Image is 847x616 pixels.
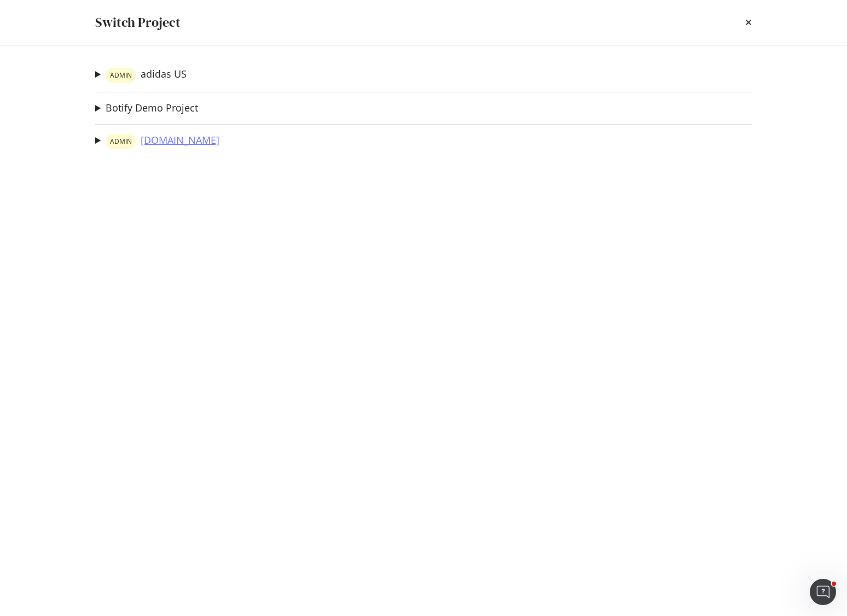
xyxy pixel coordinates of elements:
[106,68,187,83] a: warning labeladidas US
[95,133,219,149] summary: warning label[DOMAIN_NAME]
[110,138,132,145] span: ADMIN
[95,67,187,83] summary: warning labeladidas US
[106,68,136,83] div: warning label
[106,134,136,149] div: warning label
[110,72,132,79] span: ADMIN
[95,13,181,32] div: Switch Project
[106,134,219,149] a: warning label[DOMAIN_NAME]
[95,101,198,115] summary: Botify Demo Project
[810,579,836,605] iframe: Intercom live chat
[745,13,752,32] div: times
[106,102,198,114] a: Botify Demo Project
